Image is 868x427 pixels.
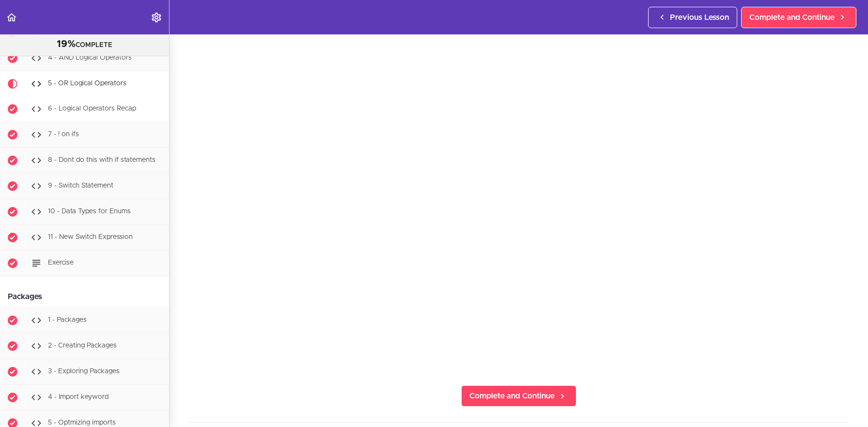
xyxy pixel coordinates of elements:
[48,106,136,112] span: 6 - Logical Operators Recap
[48,234,133,241] span: 11 - New Switch Expression
[48,368,120,375] span: 3 - Exploring Packages
[749,12,835,23] span: Complete and Continue
[741,7,856,28] a: Complete and Continue
[648,7,737,28] a: Previous Lesson
[469,390,555,402] span: Complete and Continue
[48,183,113,190] span: 9 - Switch Statement
[48,55,132,62] span: 4 - AND Logical Operators
[57,39,76,49] span: 19%
[48,394,108,401] span: 4 - Import keyword
[151,12,162,23] svg: Settings Menu
[670,12,729,23] span: Previous Lesson
[48,208,131,215] span: 10 - Data Types for Enums
[48,157,155,164] span: 8 - Dont do this with if statements
[6,12,17,23] svg: Back to course curriculum
[48,420,116,427] span: 5 - Optmizing imports
[461,385,576,407] a: Complete and Continue
[48,80,126,87] span: 5 - OR Logical Operators
[48,131,79,138] span: 7 - ! on ifs
[48,317,87,324] span: 1 - Packages
[48,343,117,349] span: 2 - Creating Packages
[48,260,74,267] span: Exercise
[12,38,157,51] div: COMPLETE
